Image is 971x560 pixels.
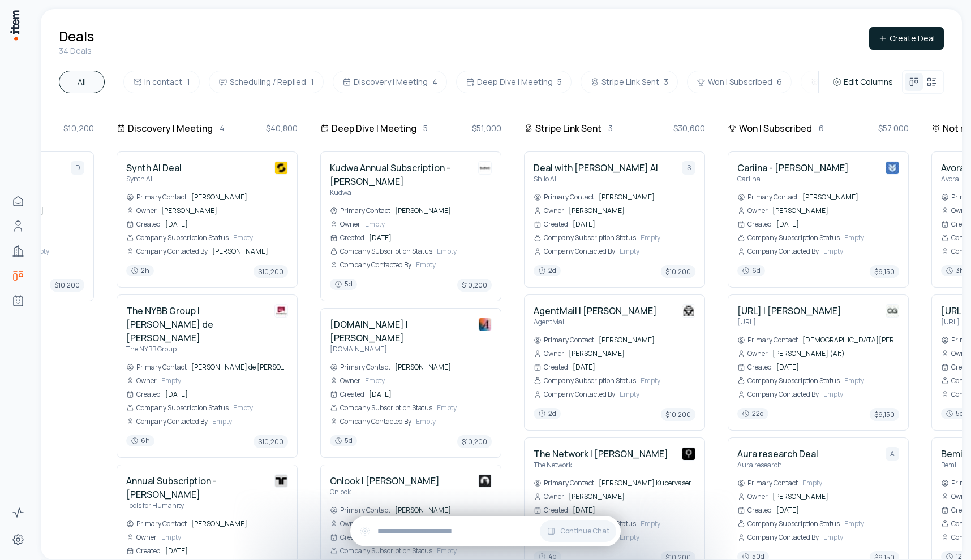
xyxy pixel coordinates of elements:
[330,279,357,292] button: 5d
[641,376,695,385] span: Empty
[165,546,288,555] span: [DATE]
[870,408,899,421] span: $9,150
[320,151,501,301] div: Kudwa Annual Subscription - [PERSON_NAME]KudwaKudwaPrimary Contact[PERSON_NAME]OwnerEmptyCreated[...
[620,390,695,399] span: Empty
[330,435,357,446] span: 5d
[534,304,657,318] h4: AgentMail | [PERSON_NAME]
[802,479,899,488] span: Empty
[29,247,84,256] span: Empty
[534,376,636,385] div: Company Subscription Status
[126,175,182,184] p: Synth AI
[126,265,154,278] button: 2h
[117,294,298,458] div: The NYBB Group | [PERSON_NAME] de [PERSON_NAME]The NYBB GroupThe NYBB GroupPrimary Contact[PERSON...
[534,349,564,358] div: Owner
[330,474,440,488] h4: Onlook | [PERSON_NAME]
[416,261,492,270] span: Empty
[126,435,154,448] button: 6h
[369,390,492,399] span: [DATE]
[8,261,84,270] span: Empty
[534,408,561,419] span: 2d
[416,417,492,426] span: Empty
[330,506,390,515] div: Primary Contact
[941,408,968,421] button: 5d
[126,390,161,399] div: Created
[457,279,492,292] span: $10,200
[819,122,824,134] p: 6
[350,516,621,546] div: Continue Chat
[534,461,668,470] p: The Network
[941,408,968,419] span: 5d
[117,151,298,288] div: Synth AI DealSynth AISynth AIPrimary Contact[PERSON_NAME]Owner[PERSON_NAME]Created[DATE]Company S...
[478,318,492,331] img: Arcade.dev
[737,533,819,542] div: Company Contacted By
[534,506,568,515] div: Created
[274,474,288,488] img: Tools for Humanity
[737,304,841,318] h4: [URL] | [PERSON_NAME]
[330,345,469,354] p: [DOMAIN_NAME]
[777,76,782,88] span: 6
[59,27,94,45] h1: Deals
[581,71,678,93] button: Stripe Link Sent3
[828,74,897,90] button: Edit Columns
[71,161,84,175] div: D
[332,121,416,135] h3: Deep Dive | Meeting
[534,304,695,421] a: AgentMail | [PERSON_NAME]AgentMailAgentMailPrimary Contact[PERSON_NAME]Owner[PERSON_NAME]Created[...
[737,161,849,175] h4: Cariina - [PERSON_NAME]
[620,533,695,542] span: Empty
[161,206,288,215] span: [PERSON_NAME]
[801,71,899,93] button: Not right timing
[620,247,695,256] span: Empty
[737,265,765,278] button: 6d
[599,336,695,345] span: [PERSON_NAME]
[682,304,695,318] img: AgentMail
[737,461,818,470] p: Aura research
[534,265,561,276] span: 2d
[844,376,899,385] span: Empty
[191,193,288,202] span: [PERSON_NAME]
[330,161,492,292] a: Kudwa Annual Subscription - [PERSON_NAME]KudwaKudwaPrimary Contact[PERSON_NAME]OwnerEmptyCreated[...
[126,161,288,278] a: Synth AI DealSynth AISynth AIPrimary Contact[PERSON_NAME]Owner[PERSON_NAME]Created[DATE]Company S...
[802,336,899,345] span: [DEMOGRAPHIC_DATA][PERSON_NAME]
[161,376,288,385] span: Empty
[456,71,572,93] button: Deep Dive | Meeting5
[737,304,899,421] a: [URL] | [PERSON_NAME][URL]Qualgent.aiPrimary Contact[DEMOGRAPHIC_DATA][PERSON_NAME]Owner[PERSON_N...
[128,121,213,135] h3: Discovery | Meeting
[737,336,798,345] div: Primary Contact
[395,206,492,215] span: [PERSON_NAME]
[737,193,798,202] div: Primary Contact
[844,519,899,528] span: Empty
[534,193,594,202] div: Primary Contact
[126,519,187,528] div: Primary Contact
[823,390,899,399] span: Empty
[126,304,265,345] h4: The NYBB Group | [PERSON_NAME] de [PERSON_NAME]
[457,435,492,448] span: $10,200
[682,161,695,175] div: S
[737,363,772,372] div: Created
[437,247,492,256] span: Empty
[126,233,229,242] div: Company Subscription Status
[534,408,561,421] button: 2d
[7,215,29,237] a: People
[274,161,288,175] img: Synth AI
[432,76,437,88] span: 4
[266,122,298,134] span: $40,800
[7,528,29,551] a: Settings
[7,190,29,212] a: Home
[737,506,772,515] div: Created
[330,417,411,426] div: Company Contacted By
[599,479,695,488] span: [PERSON_NAME] Kupervaser [PERSON_NAME]
[870,265,899,278] span: $9,150
[209,71,324,93] button: Scheduling / Replied1
[560,527,609,536] span: Continue Chat
[330,318,469,345] h4: [DOMAIN_NAME] | [PERSON_NAME]
[776,220,899,229] span: [DATE]
[212,247,288,256] span: [PERSON_NAME]
[330,403,432,413] div: Company Subscription Status
[737,233,840,242] div: Company Subscription Status
[126,304,288,448] a: The NYBB Group | [PERSON_NAME] de [PERSON_NAME]The NYBB GroupThe NYBB GroupPrimary Contact[PERSON...
[941,265,969,278] button: 3h
[330,546,432,555] div: Company Subscription Status
[776,363,899,372] span: [DATE]
[330,233,364,242] div: Created
[737,519,840,528] div: Company Subscription Status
